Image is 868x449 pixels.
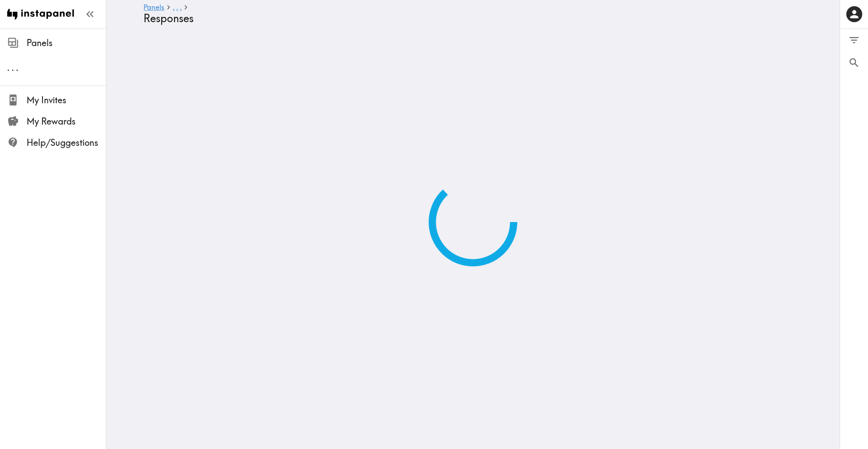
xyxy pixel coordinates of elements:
a: Panels [143,4,164,12]
span: My Rewards [27,115,106,128]
span: Help/Suggestions [27,137,106,149]
span: Panels [27,37,106,49]
span: . [7,62,10,73]
span: My Invites [27,94,106,106]
span: . [12,62,14,73]
span: . [16,62,19,73]
button: Search [840,51,868,74]
h4: Responses [143,12,795,25]
span: Filter Responses [848,34,860,46]
a: ... [173,4,182,12]
span: . [180,3,182,12]
span: . [173,3,174,12]
span: Search [848,57,860,69]
button: Filter Responses [840,29,868,51]
span: . [176,3,178,12]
